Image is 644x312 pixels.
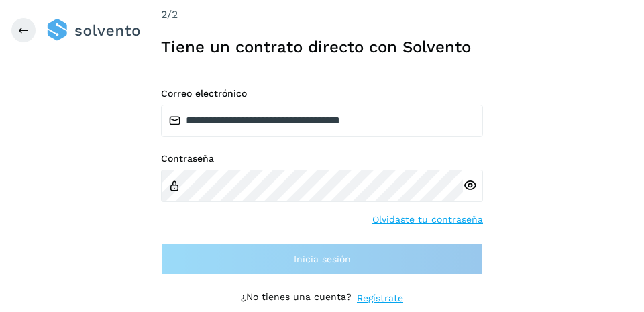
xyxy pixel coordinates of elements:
p: ¿No tienes una cuenta? [241,291,352,305]
span: 2 [161,8,167,21]
label: Contraseña [161,153,483,164]
div: /2 [161,7,483,23]
button: Inicia sesión [161,243,483,275]
a: Regístrate [357,291,403,305]
h1: Tiene un contrato directo con Solvento [161,38,483,57]
label: Correo electrónico [161,88,483,99]
span: Inicia sesión [294,254,351,264]
a: Olvidaste tu contraseña [372,213,483,227]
